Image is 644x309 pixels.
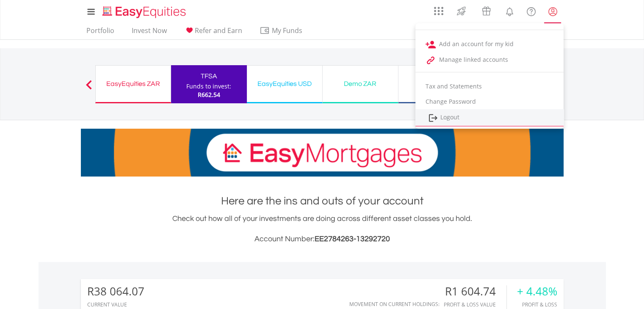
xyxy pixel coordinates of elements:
span: R662.54 [198,91,220,99]
div: + 4.48% [517,285,557,298]
a: Portfolio [83,26,118,39]
div: EasyEquities ZAR [101,78,166,90]
div: Funds to invest: [186,82,231,91]
img: EasyMortage Promotion Banner [81,129,564,177]
div: R38 064.07 [87,285,144,298]
img: EasyEquities_Logo.png [101,5,189,19]
div: TFSA [176,70,242,82]
h1: Here are the ins and outs of your account [81,193,564,209]
div: Movement on Current Holdings: [349,301,439,307]
a: Notifications [499,2,520,19]
img: grid-menu-icon.svg [434,6,443,16]
div: Demo ZAR [328,78,393,90]
a: My Profile [542,2,564,21]
div: Demo USD [404,78,469,90]
h3: Account Number: [81,233,564,245]
img: thrive-v2.svg [454,4,468,18]
div: Profit & Loss [517,302,557,307]
a: Logout [415,109,564,127]
a: Refer and Earn [181,26,246,39]
span: EE2784263-13292720 [315,235,390,243]
div: R1 604.74 [444,285,506,298]
a: Add an account for my kid [415,36,564,52]
a: Vouchers [474,2,499,18]
a: FAQ's and Support [520,2,542,19]
a: Invest Now [128,26,170,39]
span: My Funds [260,25,315,36]
a: Change Password [415,94,564,109]
span: Refer and Earn [195,26,242,35]
img: vouchers-v2.svg [479,4,493,18]
div: Check out how all of your investments are doing across different asset classes you hold. [81,213,564,245]
a: Manage linked accounts [415,52,564,68]
a: AppsGrid [428,2,449,16]
div: CURRENT VALUE [87,302,144,307]
a: Tax and Statements [415,79,564,94]
div: EasyEquities USD [252,78,317,90]
div: Profit & Loss Value [444,302,506,307]
a: Home page [99,2,189,19]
